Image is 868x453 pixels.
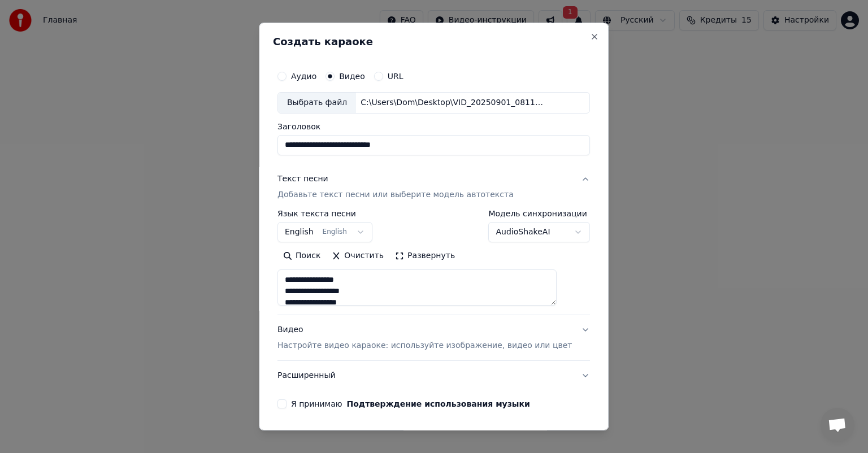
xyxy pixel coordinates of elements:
[277,123,590,130] label: Заголовок
[277,173,328,185] div: Текст песни
[489,210,591,217] label: Модель синхронизации
[277,247,326,265] button: Поиск
[389,247,461,265] button: Развернуть
[277,189,514,201] p: Добавьте текст песни или выберите модель автотекста
[347,400,530,408] button: Я принимаю
[277,315,590,360] button: ВидеоНастройте видео караоке: используйте изображение, видео или цвет
[339,72,365,80] label: Видео
[277,210,372,217] label: Язык текста песни
[277,164,590,210] button: Текст песниДобавьте текст песни или выберите модель автотекста
[278,93,356,113] div: Выбрать файл
[273,37,594,47] h2: Создать караоке
[388,72,403,80] label: URL
[356,97,548,108] div: C:\Users\Dom\Desktop\VID_20250901_081108_286.mp4
[327,247,390,265] button: Очистить
[277,210,590,315] div: Текст песниДобавьте текст песни или выберите модель автотекста
[277,324,572,351] div: Видео
[291,400,530,408] label: Я принимаю
[277,361,590,390] button: Расширенный
[277,340,572,351] p: Настройте видео караоке: используйте изображение, видео или цвет
[291,72,316,80] label: Аудио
